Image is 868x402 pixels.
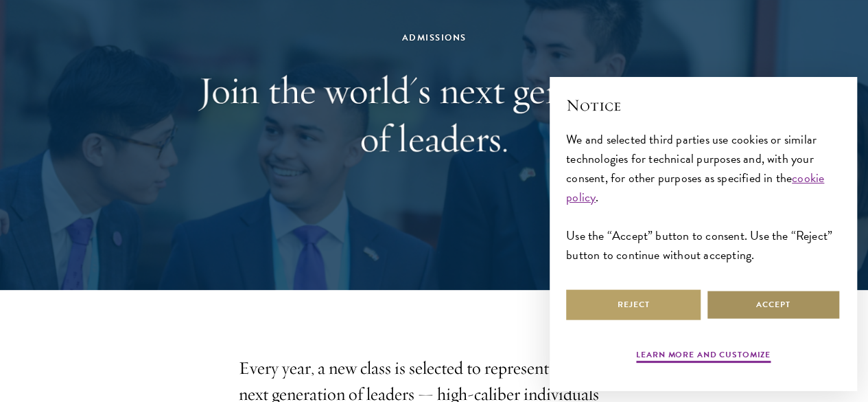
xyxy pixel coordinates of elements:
h1: Join the world's next generation of leaders. [198,66,671,162]
div: We and selected third parties use cookies or similar technologies for technical purposes and, wit... [566,130,841,265]
a: cookie policy [566,168,824,206]
button: Reject [566,289,701,320]
h2: Notice [566,93,841,117]
div: Admissions [198,30,671,45]
button: Learn more and customize [636,348,771,365]
button: Accept [706,289,841,320]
